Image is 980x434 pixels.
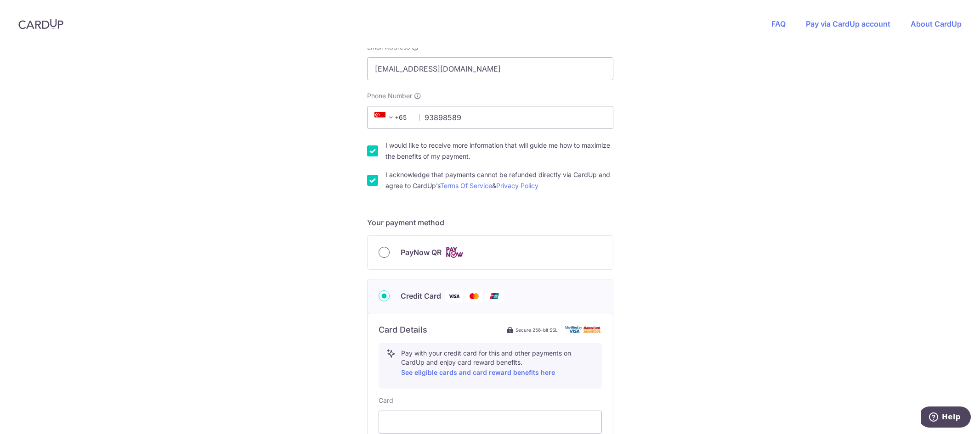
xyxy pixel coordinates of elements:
[515,326,558,334] span: Secure 256-bit SSL
[440,182,492,189] a: Terms Of Service
[485,290,504,302] img: Union Pay
[386,417,594,428] iframe: Secure card payment input frame
[385,169,613,191] label: I acknowledge that payments cannot be refunded directly via CardUp and agree to CardUp’s &
[771,19,786,28] a: FAQ
[401,368,555,376] a: See eligible cards and card reward benefits here
[374,112,397,123] span: +65
[401,349,594,378] p: Pay with your credit card for this and other payments on CardUp and enjoy card reward benefits.
[445,247,464,258] img: Cards logo
[18,18,63,29] img: CardUp
[372,112,413,123] span: +65
[921,406,971,429] iframe: Opens a widget where you can find more information
[367,91,412,100] span: Phone Number
[806,19,890,28] a: Pay via CardUp account
[445,290,463,302] img: Visa
[379,396,393,405] label: Card
[367,217,613,228] h5: Your payment method
[379,290,602,302] div: Credit Card Visa Mastercard Union Pay
[565,326,602,334] img: card secure
[379,324,427,335] h6: Card Details
[379,247,602,258] div: PayNow QR Cards logo
[911,19,962,28] a: About CardUp
[496,182,538,189] a: Privacy Policy
[367,57,613,80] input: Email address
[401,290,441,301] span: Credit Card
[401,247,442,258] span: PayNow QR
[465,290,483,302] img: Mastercard
[385,140,613,162] label: I would like to receive more information that will guide me how to maximize the benefits of my pa...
